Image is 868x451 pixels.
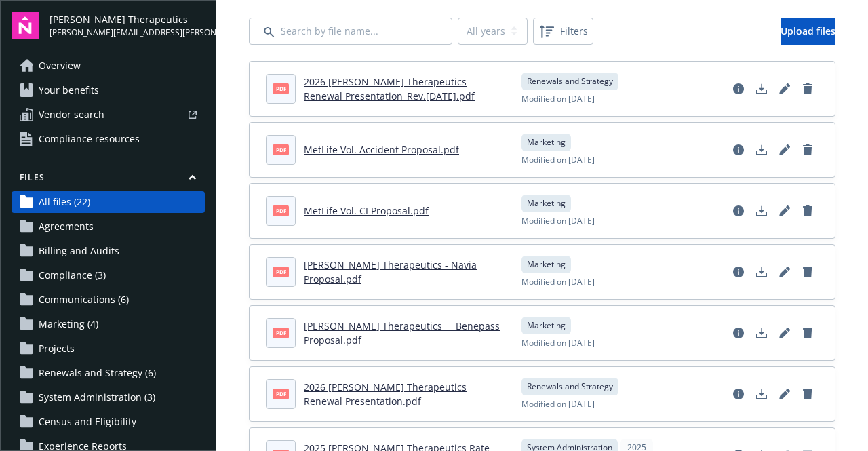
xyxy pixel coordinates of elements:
[728,383,749,405] a: View file details
[39,264,106,286] span: Compliance (3)
[12,104,205,125] a: Vendor search
[12,216,205,237] a: Agreements
[39,313,98,335] span: Marketing (4)
[12,12,39,39] img: navigator-logo.svg
[527,258,566,271] span: Marketing
[12,55,205,77] a: Overview
[12,172,205,189] button: Files
[527,380,613,393] span: Renewals and Strategy
[50,12,205,39] button: [PERSON_NAME] Therapeutics[PERSON_NAME][EMAIL_ADDRESS][PERSON_NAME][DOMAIN_NAME]
[12,128,205,150] a: Compliance resources
[12,338,205,359] a: Projects
[774,139,795,161] a: Edit document
[560,24,588,38] span: Filters
[521,276,595,288] span: Modified on [DATE]
[12,240,205,262] a: Billing and Audits
[797,78,818,100] a: Delete document
[12,289,205,311] a: Communications (6)
[12,313,205,335] a: Marketing (4)
[273,267,289,277] span: pdf
[774,261,795,283] a: Edit document
[273,83,289,94] span: pdf
[249,18,452,45] input: Search by file name...
[797,322,818,344] a: Delete document
[751,322,772,344] a: Download document
[774,78,795,100] a: Edit document
[774,200,795,222] a: Edit document
[304,380,467,408] a: 2026 [PERSON_NAME] Therapeutics Renewal Presentation.pdf
[751,139,772,161] a: Download document
[12,79,205,101] a: Your benefits
[39,387,155,408] span: System Administration (3)
[50,12,205,26] span: [PERSON_NAME] Therapeutics
[728,78,749,100] a: View file details
[39,128,140,150] span: Compliance resources
[12,387,205,408] a: System Administration (3)
[39,79,99,101] span: Your benefits
[751,200,772,222] a: Download document
[797,261,818,283] a: Delete document
[751,261,772,283] a: Download document
[521,154,595,166] span: Modified on [DATE]
[521,337,595,349] span: Modified on [DATE]
[797,139,818,161] a: Delete document
[797,200,818,222] a: Delete document
[39,216,94,237] span: Agreements
[12,264,205,286] a: Compliance (3)
[273,144,289,155] span: pdf
[39,289,129,311] span: Communications (6)
[50,26,205,39] span: [PERSON_NAME][EMAIL_ADDRESS][PERSON_NAME][DOMAIN_NAME]
[12,362,205,384] a: Renewals and Strategy (6)
[12,191,205,213] a: All files (22)
[751,383,772,405] a: Download document
[304,143,459,156] a: MetLife Vol. Accident Proposal.pdf
[39,411,136,433] span: Census and Eligibility
[527,75,613,87] span: Renewals and Strategy
[304,75,475,102] a: 2026 [PERSON_NAME] Therapeutics Renewal Presentation_Rev.[DATE].pdf
[751,78,772,100] a: Download document
[533,18,593,45] button: Filters
[728,322,749,344] a: View file details
[12,411,205,433] a: Census and Eligibility
[797,383,818,405] a: Delete document
[536,20,591,42] span: Filters
[527,136,566,149] span: Marketing
[39,240,119,262] span: Billing and Audits
[304,319,500,347] a: [PERSON_NAME] Therapeutics __ Benepass Proposal.pdf
[39,191,90,213] span: All files (22)
[728,200,749,222] a: View file details
[527,197,566,210] span: Marketing
[521,93,595,105] span: Modified on [DATE]
[781,24,835,37] span: Upload files
[728,261,749,283] a: View file details
[39,338,75,359] span: Projects
[273,328,289,338] span: pdf
[521,398,595,410] span: Modified on [DATE]
[774,322,795,344] a: Edit document
[304,258,477,286] a: [PERSON_NAME] Therapeutics - Navia Proposal.pdf
[273,205,289,216] span: pdf
[39,55,81,77] span: Overview
[781,18,835,45] a: Upload files
[774,383,795,405] a: Edit document
[39,104,104,125] span: Vendor search
[728,139,749,161] a: View file details
[39,362,156,384] span: Renewals and Strategy (6)
[273,389,289,399] span: pdf
[521,215,595,227] span: Modified on [DATE]
[304,204,429,217] a: MetLife Vol. CI Proposal.pdf
[527,319,566,332] span: Marketing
